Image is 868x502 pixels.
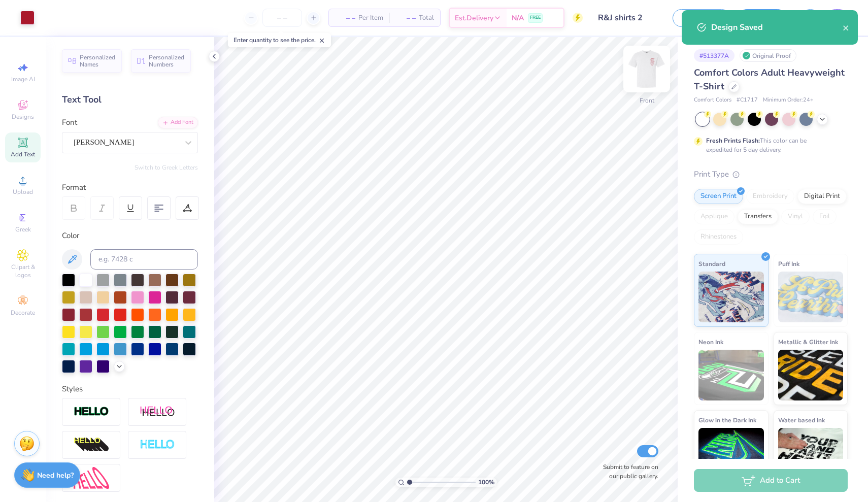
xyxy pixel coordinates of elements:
[694,49,735,62] div: # 513377A
[590,8,665,28] input: Untitled Design
[706,136,831,154] div: This color can be expedited for 5 day delivery.
[5,263,41,279] span: Clipart & logos
[698,428,764,479] img: Glow in the Dark Ink
[698,258,725,269] span: Standard
[778,428,844,479] img: Water based Ink
[90,249,198,270] input: e.g. 7428 c
[140,406,175,418] img: Shadow
[262,9,302,27] input: – –
[778,415,825,425] span: Water based Ink
[62,117,77,128] label: Font
[455,13,493,23] span: Est. Delivery
[640,96,654,105] div: Front
[597,462,658,481] label: Submit to feature on our public gallery.
[358,13,383,23] span: Per Item
[694,189,743,204] div: Screen Print
[626,49,667,89] img: Front
[62,230,198,242] div: Color
[746,189,794,204] div: Embroidery
[763,96,814,105] span: Minimum Order: 24 +
[140,439,175,451] img: Negative Space
[228,33,331,47] div: Enter quantity to see the price.
[13,188,33,196] span: Upload
[694,229,743,245] div: Rhinestones
[694,96,731,105] span: Comfort Colors
[80,54,116,68] span: Personalized Names
[781,209,810,224] div: Vinyl
[778,350,844,400] img: Metallic & Glitter Ink
[74,437,109,453] img: 3d Illusion
[149,54,185,68] span: Personalized Numbers
[694,209,735,224] div: Applique
[395,13,416,23] span: – –
[698,350,764,400] img: Neon Ink
[706,137,760,145] strong: Fresh Prints Flash:
[813,209,837,224] div: Foil
[62,93,198,107] div: Text Tool
[158,117,198,128] div: Add Font
[74,467,109,489] img: Free Distort
[512,13,524,23] span: N/A
[698,272,764,322] img: Standard
[778,258,799,269] span: Puff Ink
[694,169,848,180] div: Print Type
[11,309,35,317] span: Decorate
[711,21,843,34] div: Design Saved
[11,75,35,83] span: Image AI
[530,14,541,21] span: FREE
[797,189,847,204] div: Digital Print
[62,383,198,395] div: Styles
[843,21,850,34] button: close
[737,96,758,105] span: # C1717
[778,272,844,322] img: Puff Ink
[698,337,723,347] span: Neon Ink
[11,150,35,158] span: Add Text
[12,113,34,121] span: Designs
[698,415,756,425] span: Glow in the Dark Ink
[740,49,796,62] div: Original Proof
[62,182,199,193] div: Format
[37,471,74,480] strong: Need help?
[335,13,355,23] span: – –
[738,209,778,224] div: Transfers
[694,66,845,92] span: Comfort Colors Adult Heavyweight T-Shirt
[135,163,198,172] button: Switch to Greek Letters
[15,225,31,233] span: Greek
[74,406,109,418] img: Stroke
[478,478,494,487] span: 100 %
[778,337,838,347] span: Metallic & Glitter Ink
[673,9,730,27] button: Save as
[419,13,434,23] span: Total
